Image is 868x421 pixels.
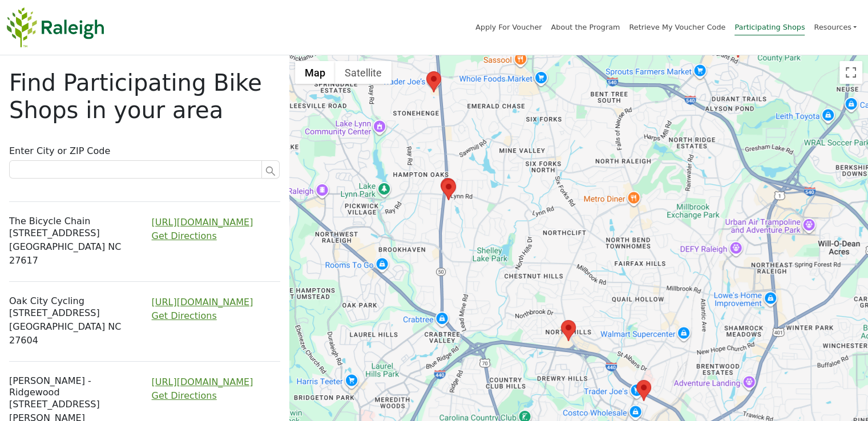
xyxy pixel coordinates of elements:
a: Retrieve My Voucher Code [629,23,725,31]
h6: [PERSON_NAME] - Ridgewood [9,375,138,397]
h6: Oak City Cycling [9,295,138,306]
p: [STREET_ADDRESS] [GEOGRAPHIC_DATA] NC 27617 [9,226,138,268]
a: Get Directions [152,310,217,321]
button: search [261,160,280,179]
a: About the Program [551,23,620,31]
a: [URL][DOMAIN_NAME] [152,377,253,387]
a: Resources [814,17,857,37]
a: Get Directions [152,230,217,241]
img: Program logo [7,7,104,47]
button: Show street map [295,61,335,84]
a: [URL][DOMAIN_NAME] [152,217,253,228]
h6: The Bicycle Chain [9,216,138,226]
span: search [265,166,276,176]
h1: Find Participating Bike Shops in your area [9,69,280,124]
a: Participating Shops [734,23,805,35]
a: Get Directions [152,390,217,401]
p: Enter City or ZIP Code [9,144,280,158]
a: [URL][DOMAIN_NAME] [152,297,253,307]
a: Apply For Voucher [475,23,542,31]
button: Toggle fullscreen view [839,61,862,84]
p: [STREET_ADDRESS] [GEOGRAPHIC_DATA] NC 27604 [9,306,138,347]
button: Show satellite imagery [335,61,391,84]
